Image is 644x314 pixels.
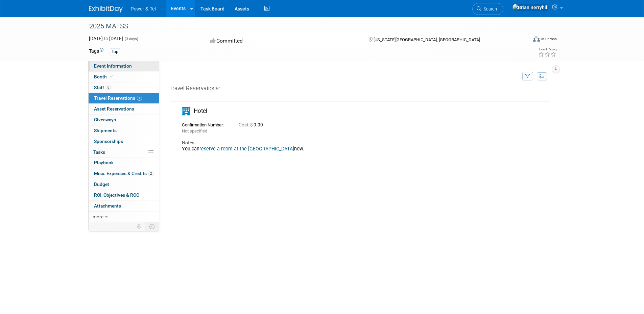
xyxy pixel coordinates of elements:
span: Asset Reservations [94,106,134,112]
a: Shipments [89,125,159,136]
img: Brian Berryhill [512,4,549,11]
div: Event Format [487,35,557,45]
span: 8 [106,85,111,90]
span: [DATE] [DATE] [89,36,123,41]
span: Travel Reservations [94,95,142,101]
span: to [103,36,109,41]
a: Sponsorships [89,136,159,147]
span: Budget [94,182,109,187]
div: Committed [208,35,358,47]
a: ROI, Objectives & ROO [89,190,159,200]
div: Confirmation Number: [182,120,229,128]
td: Toggle Event Tabs [145,222,159,231]
span: Shipments [94,128,117,133]
div: 2025 MATSS [87,20,517,32]
span: [US_STATE][GEOGRAPHIC_DATA], [GEOGRAPHIC_DATA] [374,37,480,42]
span: Cost: $ [239,122,254,127]
span: Hotel [194,107,207,114]
a: Search [472,3,503,15]
a: Tasks [89,147,159,158]
a: reserve a room at the [GEOGRAPHIC_DATA] [199,146,294,151]
td: Tags [89,48,103,55]
span: Sponsorships [94,139,123,144]
div: Event Rating [538,48,556,51]
a: Giveaways [89,115,159,125]
div: Notes: [182,140,510,146]
td: Personalize Event Tab Strip [134,222,145,231]
span: Misc. Expenses & Credits [94,171,153,176]
div: Top [110,48,120,55]
a: Budget [89,179,159,190]
span: Giveaways [94,117,116,122]
a: Booth [89,72,159,82]
span: more [93,214,103,219]
img: ExhibitDay [89,6,123,13]
a: Travel Reservations1 [89,93,159,103]
span: Search [481,6,497,11]
span: 2 [148,171,153,176]
i: Hotel [182,107,190,115]
a: Event Information [89,61,159,71]
span: Booth [94,74,115,79]
span: 1 [137,96,142,101]
span: Event Information [94,63,132,69]
span: (3 days) [124,37,138,41]
span: Playbook [94,160,114,165]
div: In-Person [541,37,557,42]
a: Staff8 [89,82,159,93]
a: more [89,212,159,222]
a: Asset Reservations [89,104,159,114]
img: Format-Inperson.png [533,36,540,42]
span: Not specified [182,128,207,134]
i: Booth reservation complete [110,75,113,78]
span: Tasks [93,149,105,155]
a: Attachments [89,201,159,211]
a: Playbook [89,158,159,168]
span: ROI, Objectives & ROO [94,192,139,198]
span: 0.00 [239,122,266,127]
span: Attachments [94,203,121,209]
i: Filter by Traveler [525,74,530,79]
span: Power & Tel [131,6,156,11]
div: You can now. [182,146,510,152]
a: Misc. Expenses & Credits2 [89,168,159,179]
span: Staff [94,85,111,90]
div: Travel Reservations: [169,84,550,95]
